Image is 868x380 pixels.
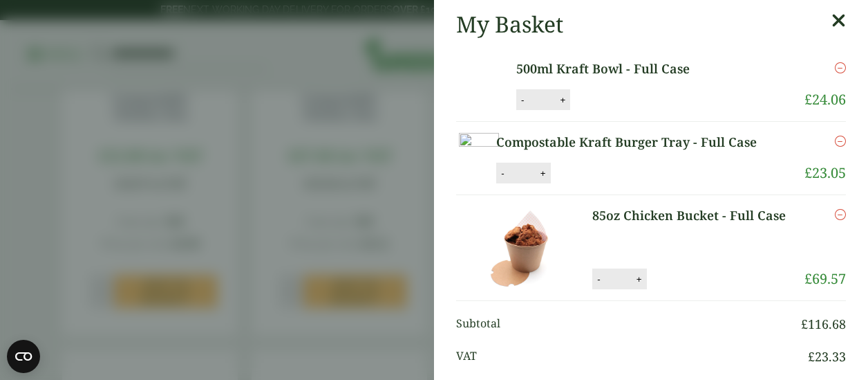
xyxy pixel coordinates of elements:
bdi: 23.33 [808,348,846,365]
button: - [593,273,604,285]
a: Remove this item [835,133,846,150]
button: + [536,168,550,179]
a: 500ml Kraft Bowl - Full Case [516,60,747,78]
span: £ [801,316,808,332]
a: Remove this item [835,206,846,223]
span: £ [804,163,812,182]
button: Open CMP widget [7,340,40,373]
span: £ [804,269,812,288]
span: Subtotal [456,315,801,334]
span: VAT [456,347,808,366]
button: - [497,168,508,179]
a: 85oz Chicken Bucket - Full Case [592,206,795,225]
bdi: 69.57 [804,269,846,288]
h2: My Basket [456,11,563,37]
bdi: 23.05 [804,163,846,182]
span: £ [808,348,815,365]
img: 750ml Kraft Salad Bowl-Full Case of-0 [459,60,519,105]
button: + [556,94,569,106]
bdi: 116.68 [801,316,846,332]
span: £ [804,90,812,109]
a: Compostable Kraft Burger Tray - Full Case [496,133,780,152]
button: - [517,94,528,106]
button: + [632,273,646,285]
a: Remove this item [835,60,846,76]
bdi: 24.06 [804,90,846,109]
